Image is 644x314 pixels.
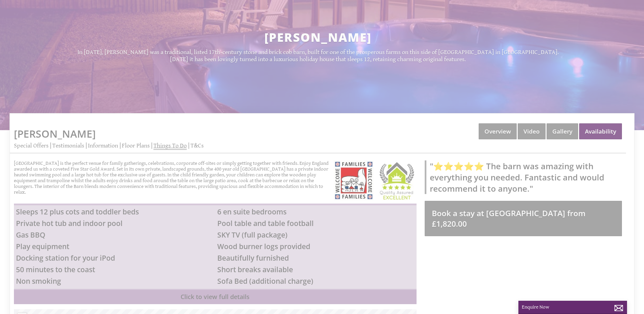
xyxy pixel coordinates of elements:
li: Wood burner logs provided [215,241,417,252]
li: Sofa Bed (additional charge) [215,275,417,287]
p: [GEOGRAPHIC_DATA] is the perfect venue for family gatherings, celebrations, corporate off-sites o... [14,160,417,195]
a: Special Offers [14,142,49,149]
a: Click to view full details [14,289,417,304]
li: Private hot tub and indoor pool [14,217,215,229]
a: Book a stay at [GEOGRAPHIC_DATA] from £1,820.00 [425,201,622,236]
a: Testimonials [52,142,84,149]
li: 50 minutes to the coast [14,264,215,275]
li: SKY TV (full package) [215,229,417,241]
a: Information [88,142,118,149]
a: Floor Plans [122,142,150,149]
img: Visit England - Families Welcome [334,160,374,200]
li: Short breaks available [215,264,417,275]
a: Gallery [547,123,578,139]
blockquote: "⭐⭐⭐⭐⭐ The barn was amazing with everything you needed. Fantastic and would recommend it to anyone." [425,160,622,194]
li: 6 en suite bedrooms [215,206,417,217]
a: Video [518,123,546,139]
li: Gas BBQ [14,229,215,241]
img: Sleeps12.com - Quality Assured - 5 Star Excellent Award [376,160,417,200]
li: Pool table and table football [215,217,417,229]
a: [PERSON_NAME] [14,127,96,141]
li: Non smoking [14,275,215,287]
a: T&Cs [190,142,204,149]
li: Sleeps 12 plus cots and toddler beds [14,206,215,217]
li: Beautifully furnished [215,252,417,264]
p: Enquire Now [522,304,624,310]
a: Things To Do [153,142,187,150]
li: Docking station for your iPod [14,252,215,264]
a: Availability [579,123,622,139]
a: Overview [479,123,517,139]
p: In [DATE], [PERSON_NAME] was a traditional, listed 17th-century stone and brick cob barn, built f... [71,49,565,63]
h2: [PERSON_NAME] [71,29,565,45]
li: Play equipment [14,241,215,252]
